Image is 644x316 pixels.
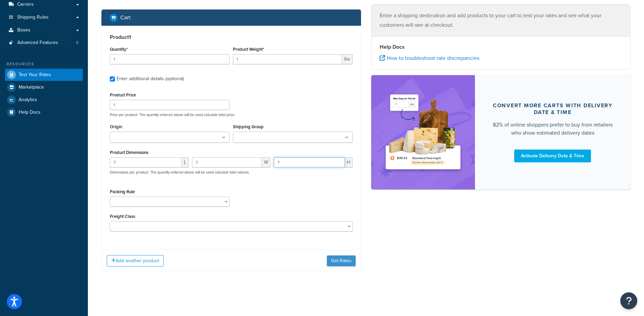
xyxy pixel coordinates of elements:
[17,2,34,7] span: Carriers
[108,112,354,117] p: Price per product. The quantity entered above will be used calculate total price.
[233,54,342,64] input: 0.00
[5,37,83,49] li: Advanced Features
[380,54,479,62] a: How to troubleshoot rate discrepancies
[17,27,30,33] span: Boxes
[5,69,83,81] a: Test Your Rates
[110,54,230,64] input: 0.0
[5,24,83,37] a: Boxes
[110,150,148,155] label: Product Dimensions
[233,124,264,129] label: Shipping Group
[117,74,184,84] div: Enter additional details (optional)
[19,85,44,90] span: Marketplace
[110,189,135,194] label: Packing Rule
[514,150,591,162] a: Activate Delivery Date & Time
[110,92,136,97] label: Product Price
[17,15,49,20] span: Shipping Rules
[19,97,37,103] span: Analytics
[327,255,356,266] button: Get Rates
[342,54,353,64] span: lbs
[19,72,51,78] span: Test Your Rates
[620,292,637,309] button: Open Resource Center
[107,255,164,267] button: Add another product
[76,40,78,46] span: 5
[5,61,83,67] div: Resources
[182,157,189,167] span: L
[262,157,270,167] span: W
[491,121,615,137] div: 82% of online shoppers prefer to buy from retailers who show estimated delivery dates
[19,110,41,115] span: Help Docs
[5,37,83,49] a: Advanced Features5
[108,170,250,175] p: Dimensions per product. The quantity entered above will be used calculate total volume.
[381,85,465,179] img: feature-image-ddt-36eae7f7280da8017bfb280eaccd9c446f90b1fe08728e4019434db127062ab4.png
[5,81,83,93] a: Marketplace
[233,47,264,52] label: Product Weight*
[5,106,83,118] a: Help Docs
[110,76,115,82] input: Enter additional details (optional)
[5,11,83,24] a: Shipping Rules
[380,11,622,30] p: Enter a shipping destination and add products to your cart to test your rates and see what your c...
[17,40,58,46] span: Advanced Features
[110,47,128,52] label: Quantity*
[110,34,353,41] h3: Product 1
[110,124,122,129] label: Origin
[5,94,83,106] a: Analytics
[110,214,135,219] label: Freight Class
[120,15,132,21] h2: Cart :
[491,102,615,116] div: Convert more carts with delivery date & time
[380,43,622,51] h4: Help Docs
[345,157,353,167] span: H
